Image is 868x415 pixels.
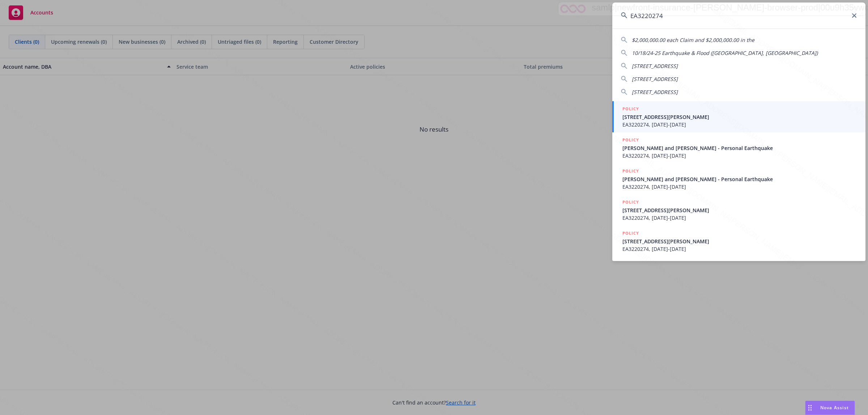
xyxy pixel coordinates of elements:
[622,175,857,183] span: [PERSON_NAME] and [PERSON_NAME] - Personal Earthquake
[612,226,865,257] a: POLICY[STREET_ADDRESS][PERSON_NAME]EA3220274, [DATE]-[DATE]
[622,183,857,191] span: EA3220274, [DATE]-[DATE]
[820,405,849,411] span: Nova Assist
[632,89,678,95] span: [STREET_ADDRESS]
[622,230,639,237] h5: POLICY
[612,163,865,194] a: POLICY[PERSON_NAME] and [PERSON_NAME] - Personal EarthquakeEA3220274, [DATE]-[DATE]
[622,198,639,206] h5: POLICY
[612,3,865,29] input: Search...
[622,214,857,222] span: EA3220274, [DATE]-[DATE]
[622,105,639,112] h5: POLICY
[622,206,857,214] span: [STREET_ADDRESS][PERSON_NAME]
[622,238,857,245] span: [STREET_ADDRESS][PERSON_NAME]
[622,144,857,152] span: [PERSON_NAME] and [PERSON_NAME] - Personal Earthquake
[805,401,814,415] div: Drag to move
[632,50,818,56] span: 10/18/24-25 Earthquake & Flood ([GEOGRAPHIC_DATA], [GEOGRAPHIC_DATA])
[622,167,639,175] h5: POLICY
[612,101,865,132] a: POLICY[STREET_ADDRESS][PERSON_NAME]EA3220274, [DATE]-[DATE]
[612,194,865,226] a: POLICY[STREET_ADDRESS][PERSON_NAME]EA3220274, [DATE]-[DATE]
[632,76,678,82] span: [STREET_ADDRESS]
[805,401,855,415] button: Nova Assist
[632,37,754,43] span: $2,000,000.00 each Claim and $2,000,000.00 in the
[622,136,639,144] h5: POLICY
[622,121,857,128] span: EA3220274, [DATE]-[DATE]
[622,245,857,253] span: EA3220274, [DATE]-[DATE]
[632,63,678,69] span: [STREET_ADDRESS]
[622,113,857,121] span: [STREET_ADDRESS][PERSON_NAME]
[612,132,865,163] a: POLICY[PERSON_NAME] and [PERSON_NAME] - Personal EarthquakeEA3220274, [DATE]-[DATE]
[622,152,857,159] span: EA3220274, [DATE]-[DATE]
